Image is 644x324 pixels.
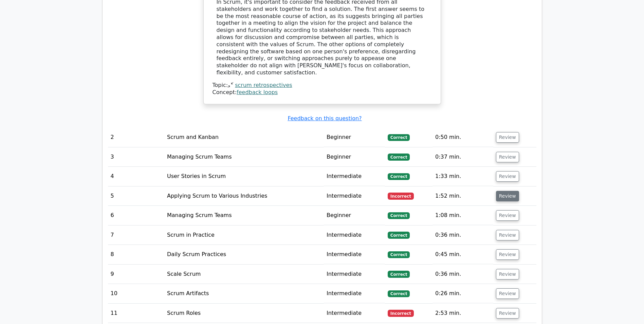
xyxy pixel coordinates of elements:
td: 0:36 min. [433,265,493,284]
button: Review [496,171,519,182]
td: 11 [108,304,165,323]
span: Correct [388,212,410,219]
td: Scrum in Practice [164,226,324,245]
td: 7 [108,226,165,245]
td: Intermediate [324,284,385,303]
a: Feedback on this question? [288,115,362,122]
span: Incorrect [388,310,414,317]
span: Correct [388,232,410,238]
span: Correct [388,173,410,180]
button: Review [496,269,519,280]
td: Beginner [324,128,385,147]
button: Review [496,230,519,240]
td: Intermediate [324,186,385,206]
td: Managing Scrum Teams [164,147,324,167]
td: Applying Scrum to Various Industries [164,186,324,206]
span: Correct [388,154,410,160]
td: 0:36 min. [433,226,493,245]
td: Intermediate [324,245,385,264]
span: Correct [388,251,410,258]
td: 5 [108,186,165,206]
td: 4 [108,167,165,186]
td: Scrum Roles [164,304,324,323]
td: 0:26 min. [433,284,493,303]
div: Concept: [213,89,432,96]
td: Daily Scrum Practices [164,245,324,264]
td: Intermediate [324,265,385,284]
td: Beginner [324,147,385,167]
td: 0:45 min. [433,245,493,264]
td: 1:33 min. [433,167,493,186]
td: Intermediate [324,304,385,323]
span: Incorrect [388,193,414,199]
button: Review [496,191,519,201]
td: Scrum and Kanban [164,128,324,147]
td: 0:50 min. [433,128,493,147]
button: Review [496,308,519,319]
a: scrum retrospectives [235,82,292,88]
td: 3 [108,147,165,167]
td: 0:37 min. [433,147,493,167]
td: 10 [108,284,165,303]
a: feedback loops [237,89,278,95]
span: Correct [388,271,410,277]
button: Review [496,249,519,260]
td: 1:52 min. [433,186,493,206]
td: 6 [108,206,165,225]
td: Scrum Artifacts [164,284,324,303]
td: 2 [108,128,165,147]
td: 1:08 min. [433,206,493,225]
span: Correct [388,134,410,141]
td: 9 [108,265,165,284]
td: 2:53 min. [433,304,493,323]
td: 8 [108,245,165,264]
button: Review [496,288,519,299]
span: Correct [388,290,410,297]
button: Review [496,210,519,221]
button: Review [496,152,519,162]
td: Intermediate [324,226,385,245]
td: Intermediate [324,167,385,186]
td: Managing Scrum Teams [164,206,324,225]
td: User Stories in Scrum [164,167,324,186]
td: Scale Scrum [164,265,324,284]
button: Review [496,132,519,143]
div: Topic: [213,82,432,89]
td: Beginner [324,206,385,225]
